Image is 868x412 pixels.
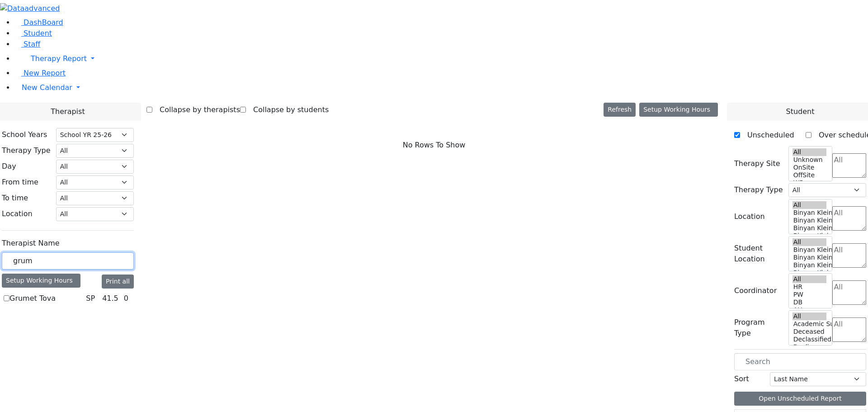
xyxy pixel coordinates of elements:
[14,18,63,27] a: DashBoard
[2,252,134,270] input: Search
[793,343,827,351] option: Declines
[2,177,38,188] label: From time
[786,106,814,117] span: Student
[246,103,329,117] label: Collapse by students
[639,103,718,117] button: Setup Working Hours
[734,285,777,296] label: Coordinator
[832,280,866,305] textarea: Search
[734,211,765,222] label: Location
[793,217,827,224] option: Binyan Klein 4
[793,283,827,291] option: HR
[2,208,33,219] label: Location
[793,201,827,209] option: All
[793,238,827,246] option: All
[793,156,827,164] option: Unknown
[734,185,783,195] label: Therapy Type
[734,374,749,384] label: Sort
[793,298,827,306] option: DB
[832,206,866,231] textarea: Search
[793,164,827,171] option: OnSite
[793,254,827,261] option: Binyan Klein 4
[14,69,66,77] a: New Report
[734,392,866,406] button: Open Unscheduled Report
[14,29,52,38] a: Student
[793,313,827,320] option: All
[793,336,827,343] option: Declassified
[2,129,47,140] label: School Years
[793,148,827,156] option: All
[740,128,794,142] label: Unscheduled
[793,209,827,217] option: Binyan Klein 5
[734,243,783,265] label: Student Location
[122,293,130,304] div: 0
[734,353,866,370] input: Search
[31,54,87,63] span: Therapy Report
[100,293,120,304] div: 41.5
[2,145,51,156] label: Therapy Type
[793,261,827,269] option: Binyan Klein 3
[793,269,827,277] option: Binyan Klein 2
[793,171,827,179] option: OffSite
[793,179,827,187] option: WP
[793,246,827,254] option: Binyan Klein 5
[2,193,28,204] label: To time
[793,275,827,283] option: All
[604,103,636,117] button: Refresh
[793,306,827,314] option: AH
[9,293,56,304] label: Grumet Tova
[793,291,827,298] option: PW
[793,328,827,336] option: Deceased
[832,153,866,178] textarea: Search
[734,158,780,169] label: Therapy Site
[2,238,60,249] label: Therapist Name
[24,29,52,38] span: Student
[51,106,85,117] span: Therapist
[2,274,80,288] div: Setup Working Hours
[14,50,868,68] a: Therapy Report
[24,69,66,77] span: New Report
[403,140,466,151] span: No Rows To Show
[832,243,866,268] textarea: Search
[793,320,827,328] option: Academic Support
[82,293,99,304] div: SP
[102,275,134,289] button: Print all
[793,232,827,240] option: Binyan Klein 2
[22,83,72,92] span: New Calendar
[24,18,63,27] span: DashBoard
[14,79,868,97] a: New Calendar
[14,40,40,48] a: Staff
[734,317,783,339] label: Program Type
[152,103,240,117] label: Collapse by therapists
[832,317,866,342] textarea: Search
[793,224,827,232] option: Binyan Klein 3
[2,161,16,172] label: Day
[24,40,40,48] span: Staff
